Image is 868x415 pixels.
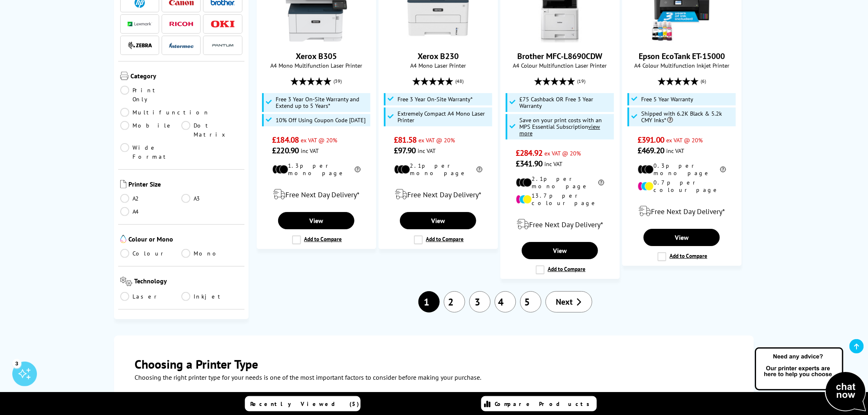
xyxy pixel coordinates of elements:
[397,110,490,123] span: Extremely Compact A4 Mono Laser Printer
[245,396,361,411] a: Recently Viewed (5)
[505,213,615,236] div: modal_delivery
[418,51,459,62] a: Xerox B230
[292,235,342,244] label: Add to Compare
[394,162,482,177] li: 2.1p per mono page
[505,62,615,69] span: A4 Colour Multifunction Laser Printer
[516,158,543,169] span: £341.90
[276,96,368,109] span: Free 3 Year On-Site Warranty and Extend up to 5 Years*
[296,51,337,62] a: Xerox B305
[481,396,597,411] a: Compare Products
[546,291,592,312] a: Next
[544,160,562,168] span: inc VAT
[272,135,299,145] span: £184.08
[120,194,181,203] a: A2
[394,135,417,145] span: £81.58
[128,19,152,29] a: Lexmark
[210,40,235,50] a: Pantum
[495,291,516,312] a: 4
[286,36,347,44] a: Xerox B305
[519,123,600,137] u: view more
[516,148,543,158] span: £284.92
[272,162,361,177] li: 1.3p per mono page
[128,235,242,245] span: Colour or Mono
[169,43,194,48] img: Intermec
[120,180,126,188] img: Printer Size
[128,22,152,27] img: Lexmark
[169,19,194,29] a: Ricoh
[469,291,491,312] a: 3
[519,116,602,137] span: Save on your print costs with an MPS Essential Subscription
[544,149,581,157] span: ex VAT @ 20%
[181,249,242,258] a: Mono
[627,200,737,223] div: modal_delivery
[120,207,181,216] a: A4
[418,147,436,155] span: inc VAT
[134,277,242,288] span: Technology
[120,143,181,161] a: Wide Format
[120,277,132,286] img: Technology
[120,72,128,80] img: Category
[261,62,372,69] span: A4 Mono Multifunction Laser Printer
[644,229,720,246] a: View
[181,194,242,203] a: A3
[181,121,242,139] a: Dot Matrix
[120,249,181,258] a: Colour
[536,265,586,274] label: Add to Compare
[12,359,21,368] div: 3
[120,235,126,243] img: Colour or Mono
[418,136,455,144] span: ex VAT @ 20%
[641,96,693,103] span: Free 5 Year Warranty
[495,400,594,408] span: Compare Products
[641,110,734,123] span: Shipped with 6.2K Black & 5.2k CMY Inks*
[276,117,365,123] span: 10% Off Using Coupon Code [DATE]
[701,73,706,89] span: (6)
[658,252,708,261] label: Add to Compare
[130,72,242,82] span: Category
[169,40,194,50] a: Intermec
[444,291,465,312] a: 2
[400,212,476,229] a: View
[120,121,181,139] a: Mobile
[278,212,354,229] a: View
[397,96,473,103] span: Free 3 Year On-Site Warranty*
[210,41,235,50] img: Pantum
[120,86,181,104] a: Print Only
[128,40,152,50] a: Zebra
[210,21,235,27] img: OKI
[753,346,868,413] img: Open Live Chat window
[301,136,337,144] span: ex VAT @ 20%
[516,192,604,207] li: 13.7p per colour page
[666,136,703,144] span: ex VAT @ 20%
[407,36,469,44] a: Xerox B230
[135,391,733,399] h3: Laser Printers
[120,292,181,301] a: Laser
[128,180,242,190] span: Printer Size
[556,296,573,307] span: Next
[516,175,604,190] li: 2.1p per mono page
[518,51,603,62] a: Brother MFC-L8690CDW
[394,145,416,156] span: £97.90
[651,36,713,44] a: Epson EcoTank ET-15000
[181,292,242,301] a: Inkjet
[261,183,372,206] div: modal_delivery
[529,36,591,44] a: Brother MFC-L8690CDW
[383,183,493,206] div: modal_delivery
[578,73,586,89] span: (19)
[383,62,493,69] span: A4 Mono Laser Printer
[210,19,235,29] a: OKI
[128,41,152,50] img: Zebra
[522,242,598,259] a: View
[135,372,733,383] p: Choosing the right printer type for your needs is one of the most important factors to consider b...
[456,73,464,89] span: (48)
[519,96,612,109] span: £75 Cashback OR Free 3 Year Warranty
[301,147,319,155] span: inc VAT
[520,291,541,312] a: 5
[169,22,194,26] img: Ricoh
[666,147,684,155] span: inc VAT
[414,235,464,244] label: Add to Compare
[135,356,733,372] h2: Choosing a Printer Type
[120,108,210,117] a: Multifunction
[638,135,665,145] span: £391.00
[334,73,342,89] span: (39)
[638,162,726,177] li: 0.3p per mono page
